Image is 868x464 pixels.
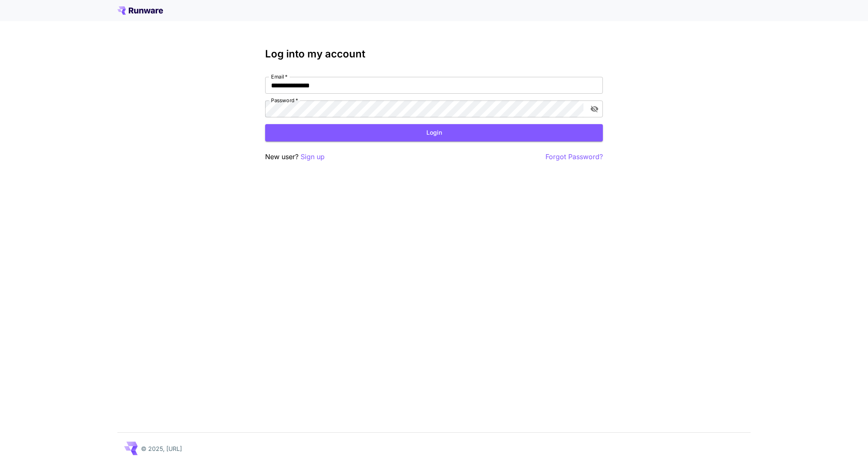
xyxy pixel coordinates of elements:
[265,124,603,141] button: Login
[265,48,603,60] h3: Log into my account
[141,444,182,453] p: © 2025, [URL]
[265,152,325,162] p: New user?
[271,97,298,104] label: Password
[271,73,288,80] label: Email
[587,101,602,117] button: toggle password visibility
[545,152,603,162] button: Forgot Password?
[301,152,325,162] button: Sign up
